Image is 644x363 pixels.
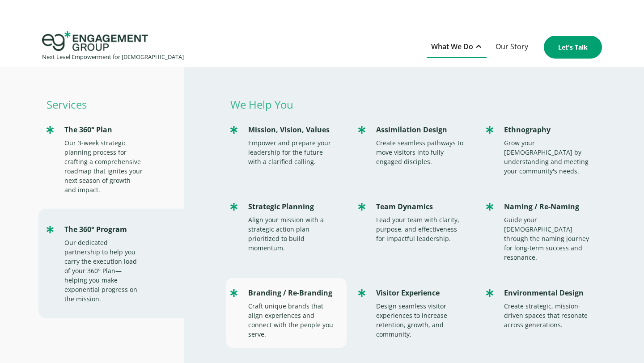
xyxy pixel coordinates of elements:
div: Create strategic, mission-driven spaces that resonate across generations. [504,301,593,329]
div: The 360° Plan [64,124,143,136]
div: Guide your [DEMOGRAPHIC_DATA] through the naming journey for long-term success and resonance. [504,215,593,262]
a: The 360° ProgramOur dedicated partnership to help you carry the execution load of your 360° Plan—... [42,215,184,312]
div: Align your mission with a strategic action plan prioritized to build momentum. [248,215,338,253]
div: Grow your [DEMOGRAPHIC_DATA] by understanding and meeting your community's needs. [504,138,593,176]
a: Let's Talk [544,36,602,59]
div: Strategic Planning [248,201,338,213]
a: Environmental DesignCreate strategic, mission-driven spaces that resonate across generations. [482,278,602,338]
p: Services [42,98,184,110]
div: Ethnography [504,124,593,136]
a: Our Story [491,36,533,58]
div: Team Dynamics [376,201,466,213]
a: Branding / Re-BrandingCraft unique brands that align experiences and connect with the people you ... [226,278,347,348]
div: Branding / Re-Branding [248,287,338,299]
div: Mission, Vision, Values [248,124,338,136]
div: Next Level Empowerment for [DEMOGRAPHIC_DATA] [42,51,184,63]
a: The 360° PlanOur 3-week strategic planning process for crafting a comprehensive roadmap that igni... [42,115,184,203]
div: Create seamless pathways to move visitors into fully engaged disciples. [376,138,466,166]
div: Craft unique brands that align experiences and connect with the people you serve. [248,301,338,339]
div: What We Do [431,41,473,53]
a: Mission, Vision, ValuesEmpower and prepare your leadership for the future with a clarified calling. [226,115,347,175]
div: What We Do [427,36,487,58]
a: Naming / Re-NamingGuide your [DEMOGRAPHIC_DATA] through the naming journey for long-term success ... [482,192,602,271]
a: Strategic PlanningAlign your mission with a strategic action plan prioritized to build momentum. [226,192,347,262]
div: Our 3-week strategic planning process for crafting a comprehensive roadmap that ignites your next... [64,138,143,194]
div: Empower and prepare your leadership for the future with a clarified calling. [248,138,338,166]
div: Our dedicated partnership to help you carry the execution load of your 360° Plan—helping you make... [64,238,143,304]
a: Visitor ExperienceDesign seamless visitor experiences to increase retention, growth, and community. [354,278,475,348]
div: Assimilation Design [376,124,466,136]
div: Design seamless visitor experiences to increase retention, growth, and community. [376,301,466,339]
div: Visitor Experience [376,287,466,299]
p: We Help You [226,98,602,110]
img: Engagement Group Logo Icon [42,31,148,51]
div: Environmental Design [504,287,593,299]
a: Team DynamicsLead your team with clarity, purpose, and effectiveness for impactful leadership. [354,192,475,252]
div: Naming / Re-Naming [504,201,593,213]
div: Lead your team with clarity, purpose, and effectiveness for impactful leadership. [376,215,466,243]
div: The 360° Program [64,224,143,236]
a: home [42,31,184,63]
a: EthnographyGrow your [DEMOGRAPHIC_DATA] by understanding and meeting your community's needs. [482,115,602,185]
a: Assimilation DesignCreate seamless pathways to move visitors into fully engaged disciples. [354,115,475,175]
